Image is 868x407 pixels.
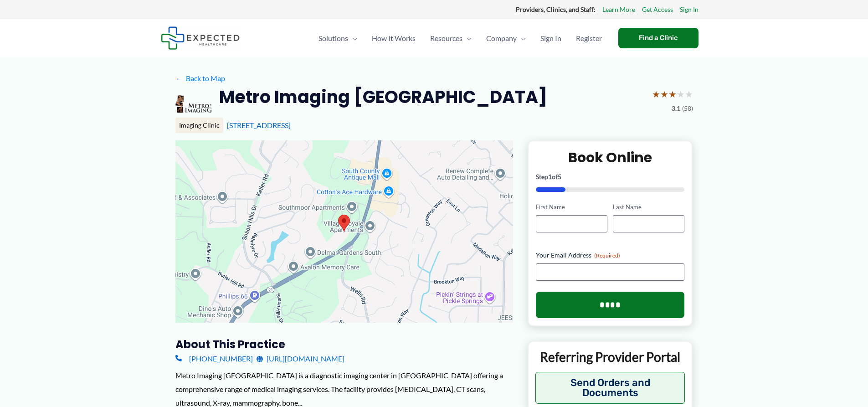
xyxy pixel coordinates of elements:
[569,22,609,54] a: Register
[602,4,635,15] a: Learn More
[423,22,479,54] a: ResourcesMenu Toggle
[348,22,357,54] span: Menu Toggle
[365,22,423,54] a: How It Works
[558,173,561,180] span: 5
[175,72,225,85] a: ←Back to Map
[652,86,660,103] span: ★
[536,174,685,180] p: Step of
[161,26,240,50] img: Expected Healthcare Logo - side, dark font, small
[486,22,517,54] span: Company
[430,22,462,54] span: Resources
[257,352,344,366] a: [URL][DOMAIN_NAME]
[516,5,596,13] strong: Providers, Clinics, and Staff:
[517,22,526,54] span: Menu Toggle
[462,22,472,54] span: Menu Toggle
[175,352,253,366] a: [PHONE_NUMBER]
[535,372,685,404] button: Send Orders and Documents
[536,149,685,166] h2: Book Online
[175,74,184,82] span: ←
[536,203,607,211] label: First Name
[311,22,365,54] a: SolutionsMenu Toggle
[660,86,668,103] span: ★
[613,203,684,211] label: Last Name
[618,28,699,48] a: Find a Clinic
[479,22,533,54] a: CompanyMenu Toggle
[219,86,547,108] h2: Metro Imaging [GEOGRAPHIC_DATA]
[594,252,620,259] span: (Required)
[672,103,680,114] span: 3.1
[536,251,685,260] label: Your Email Address
[677,86,685,103] span: ★
[548,173,552,180] span: 1
[175,337,513,351] h3: About this practice
[576,22,602,54] span: Register
[175,118,223,133] div: Imaging Clinic
[685,86,693,103] span: ★
[680,4,699,15] a: Sign In
[227,121,291,129] a: [STREET_ADDRESS]
[540,22,561,54] span: Sign In
[311,22,609,54] nav: Primary Site Navigation
[318,22,348,54] span: Solutions
[668,86,677,103] span: ★
[533,22,569,54] a: Sign In
[372,22,416,54] span: How It Works
[682,103,693,114] span: (58)
[642,4,673,15] a: Get Access
[535,349,685,365] p: Referring Provider Portal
